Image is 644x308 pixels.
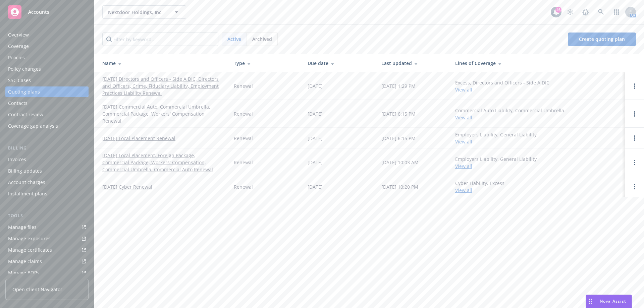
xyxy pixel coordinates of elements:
a: Manage files [5,222,89,233]
a: [DATE] Directors and Officers - Side A DIC, Directors and Officers, Crime, Fiduciary Liability, E... [102,75,223,97]
div: Policies [8,52,25,63]
div: [DATE] [308,135,323,142]
a: Coverage gap analysis [5,121,89,131]
div: [DATE] 1:29 PM [381,82,416,89]
span: Nova Assist [600,298,626,304]
div: Cyber Liability, Excess [455,180,504,194]
span: Open Client Navigator [12,286,62,293]
a: Manage claims [5,256,89,267]
div: Lines of Coverage [455,60,620,67]
div: Last updated [381,60,444,67]
span: Nextdoor Holdings, Inc. [108,9,166,16]
div: [DATE] [308,110,323,117]
div: Renewal [234,82,253,89]
a: Coverage [5,41,89,52]
div: [DATE] 10:03 AM [381,159,419,166]
a: Quoting plans [5,86,89,97]
div: Manage files [8,222,37,233]
div: Tools [5,212,89,219]
div: Billing [5,145,89,151]
div: [DATE] 6:15 PM [381,135,416,142]
button: Nextdoor Holdings, Inc. [102,5,186,19]
input: Filter by keyword... [102,33,218,46]
a: [DATE] Cyber Renewal [102,183,152,190]
a: Open options [631,110,639,118]
a: Open options [631,159,639,167]
div: Renewal [234,135,253,142]
button: Nova Assist [586,295,632,308]
a: Accounts [5,3,89,21]
a: Open options [631,134,639,142]
a: [DATE] Local Placement Renewal [102,135,175,142]
div: Type [234,60,297,67]
div: Policy changes [8,64,41,74]
span: Active [227,36,241,43]
a: View all [455,138,472,145]
a: Account charges [5,177,89,188]
a: View all [455,114,472,121]
a: Manage BORs [5,267,89,278]
span: Archived [252,36,272,43]
a: Open options [631,183,639,191]
div: [DATE] [308,82,323,89]
a: [DATE] Commercial Auto, Commercial Umbrella, Commercial Package, Workers' Compensation Renewal [102,103,223,124]
div: Manage claims [8,256,42,267]
div: Coverage gap analysis [8,121,58,131]
a: Manage certificates [5,245,89,255]
a: Invoices [5,154,89,165]
a: Search [594,5,608,19]
a: Overview [5,29,89,40]
div: Overview [8,29,29,40]
div: [DATE] [308,159,323,166]
a: [DATE] Local Placement, Foreign Package, Commercial Package, Workers' Compensation, Commercial Um... [102,152,223,173]
a: Installment plans [5,188,89,199]
a: Open options [631,82,639,90]
a: Report a Bug [579,5,592,19]
div: [DATE] [308,183,323,190]
div: Coverage [8,41,29,52]
a: Switch app [610,5,623,19]
a: View all [455,163,472,169]
div: Billing updates [8,166,42,176]
a: Contacts [5,98,89,109]
div: Contract review [8,109,43,120]
div: Drag to move [586,295,594,308]
a: Billing updates [5,166,89,176]
div: Renewal [234,110,253,117]
div: Manage certificates [8,245,52,255]
div: [DATE] 6:15 PM [381,110,416,117]
a: Policy changes [5,64,89,74]
div: Commercial Auto Liability, Commercial Umbrella [455,107,564,121]
div: Installment plans [8,188,47,199]
div: Manage BORs [8,267,40,278]
div: Quoting plans [8,86,40,97]
a: Contract review [5,109,89,120]
div: Renewal [234,183,253,190]
div: Employers Liability, General Liability [455,131,537,145]
div: Account charges [8,177,45,188]
a: Policies [5,52,89,63]
span: Create quoting plan [579,36,625,42]
div: [DATE] 10:20 PM [381,183,418,190]
div: Contacts [8,98,28,109]
div: 46 [555,7,561,13]
span: Accounts [28,9,49,15]
div: Manage exposures [8,233,51,244]
a: Manage exposures [5,233,89,244]
div: Name [102,60,223,67]
a: View all [455,86,472,93]
a: View all [455,187,472,193]
a: Create quoting plan [568,33,636,46]
div: Employers Liability, General Liability [455,156,537,170]
div: Renewal [234,159,253,166]
div: Invoices [8,154,26,165]
a: Stop snowing [563,5,577,19]
div: SSC Cases [8,75,31,86]
a: SSC Cases [5,75,89,86]
div: Due date [308,60,371,67]
div: Excess, Directors and Officers - Side A DIC [455,79,549,93]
